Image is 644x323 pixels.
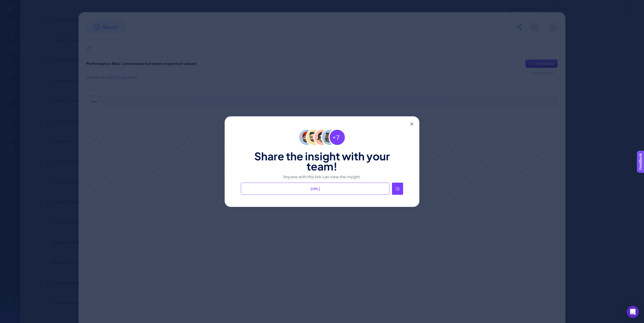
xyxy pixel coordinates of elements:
[241,174,403,180] p: Anyone with this link can view the insight.
[241,150,403,170] h1: Share the insight with your team!
[311,186,320,191] span: [URL]
[627,306,639,318] div: Open Intercom Messenger
[298,128,346,146] img: avatar-group.png
[3,2,19,6] span: Feedback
